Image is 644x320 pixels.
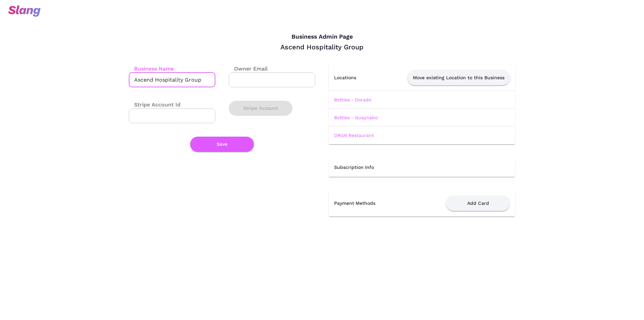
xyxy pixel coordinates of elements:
a: Bottles - Dorado [334,97,371,102]
h4: Business Admin Page [129,33,515,41]
button: Move existing Location to this Business [408,70,510,85]
label: Stripe Account Id [129,101,180,108]
th: Payment Methods [329,190,406,217]
button: Save [190,137,254,152]
div: Ascend Hospitality Group [129,43,515,51]
a: Bottles - Guaynabo [334,115,378,120]
label: Business Name [129,65,174,73]
a: DRGN Restaurant [334,133,374,138]
th: Locations [329,65,371,91]
th: Subscription Info [329,158,515,177]
a: Stripe Account [229,105,292,110]
button: Add Card [446,196,510,211]
img: svg+xml;base64,PHN2ZyB3aWR0aD0iOTciIGhlaWdodD0iMzQiIHZpZXdCb3g9IjAgMCA5NyAzNCIgZmlsbD0ibm9uZSIgeG... [8,5,41,17]
a: Add Card [446,200,510,205]
label: Owner Email [229,65,268,73]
